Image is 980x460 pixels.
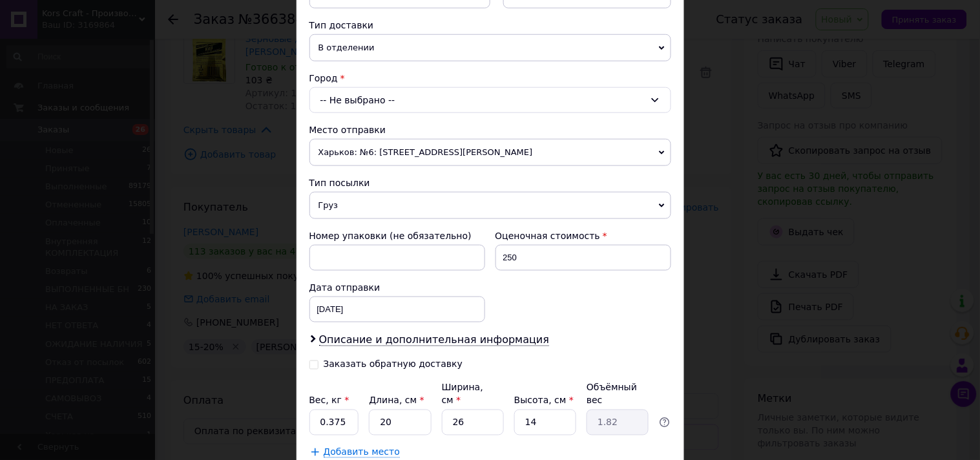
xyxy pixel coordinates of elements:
div: Оценочная стоимость [495,229,671,242]
span: Описание и дополнительная информация [319,333,550,346]
span: Тип посылки [309,178,370,188]
div: Объёмный вес [587,381,649,407]
div: Номер упаковки (не обязательно) [309,229,485,242]
label: Ширина, см [442,382,483,406]
div: Город [309,72,671,85]
span: Груз [309,192,671,219]
span: В отделении [309,34,671,61]
div: Заказать обратную доставку [324,359,463,370]
label: Длина, см [369,395,424,406]
div: -- Не выбрано -- [309,87,671,113]
span: Добавить место [324,447,401,458]
span: Тип доставки [309,20,374,30]
span: Место отправки [309,125,386,135]
span: Харьков: №6: [STREET_ADDRESS][PERSON_NAME] [309,139,671,166]
label: Высота, см [514,395,574,406]
div: Дата отправки [309,281,485,294]
label: Вес, кг [309,395,349,406]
